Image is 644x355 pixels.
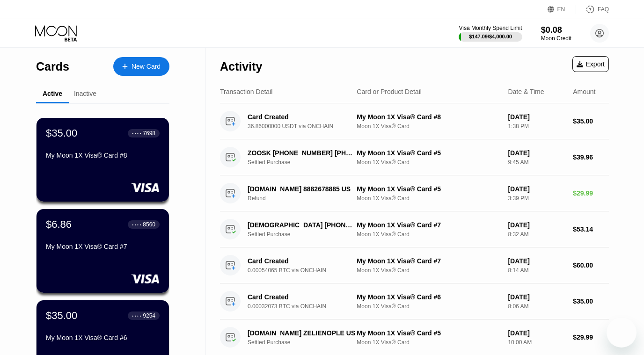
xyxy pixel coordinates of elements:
div: Active [43,90,62,97]
div: [DATE] [508,113,565,121]
div: Card or Product Detail [357,88,422,95]
div: 36.86000000 USDT via ONCHAIN [248,123,364,130]
div: $6.86● ● ● ●8560My Moon 1X Visa® Card #7 [37,209,169,293]
div: My Moon 1X Visa® Card #7 [357,257,500,265]
div: Visa Monthly Spend Limit$147.09/$4,000.00 [459,25,522,42]
div: FAQ [576,5,609,14]
div: $147.09 / $4,000.00 [469,34,512,39]
div: Moon Credit [541,35,571,42]
div: $60.00 [573,261,609,269]
iframe: Button to launch messaging window, 1 unread message [607,318,637,348]
div: [DOMAIN_NAME] 8882678885 US [248,185,356,193]
div: [DATE] [508,221,565,229]
div: 8:06 AM [508,303,565,310]
div: Moon 1X Visa® Card [357,339,500,346]
div: Moon 1X Visa® Card [357,159,500,166]
div: Activity [220,60,262,73]
div: 8:14 AM [508,267,565,274]
div: $29.99 [573,333,609,341]
div: [DATE] [508,329,565,337]
div: $0.08Moon Credit [541,25,571,42]
div: ● ● ● ● [132,314,141,317]
div: 1:38 PM [508,123,565,130]
div: EN [557,6,565,13]
div: $6.86 [46,218,72,231]
div: Settled Purchase [248,159,364,166]
div: 8:32 AM [508,231,565,238]
div: $35.00 [46,127,77,139]
div: 9:45 AM [508,159,565,166]
div: Card Created [248,257,356,265]
div: Moon 1X Visa® Card [357,267,500,274]
div: 0.00054065 BTC via ONCHAIN [248,267,364,274]
div: [DATE] [508,149,565,157]
div: Inactive [74,90,96,97]
div: EN [548,5,576,14]
div: ● ● ● ● [132,132,141,135]
div: Card Created [248,293,356,301]
div: $39.96 [573,153,609,161]
div: 9254 [143,312,155,319]
div: [DOMAIN_NAME] ZELIENOPLE US [248,329,356,337]
div: 7698 [143,130,155,137]
div: Settled Purchase [248,339,364,346]
div: Card Created36.86000000 USDT via ONCHAINMy Moon 1X Visa® Card #8Moon 1X Visa® Card[DATE]1:38 PM$3... [220,103,609,139]
div: [DATE] [508,293,565,301]
div: My Moon 1X Visa® Card #7 [46,243,160,250]
div: New Card [113,57,169,76]
div: [DOMAIN_NAME] 8882678885 USRefundMy Moon 1X Visa® Card #5Moon 1X Visa® Card[DATE]3:39 PM$29.99 [220,175,609,211]
div: Settled Purchase [248,231,364,238]
div: ● ● ● ● [132,223,141,226]
div: My Moon 1X Visa® Card #6 [357,293,500,301]
div: $29.99 [573,189,609,197]
div: 10:00 AM [508,339,565,346]
div: Card Created [248,113,356,121]
div: Card Created0.00032073 BTC via ONCHAINMy Moon 1X Visa® Card #6Moon 1X Visa® Card[DATE]8:06 AM$35.00 [220,283,609,319]
iframe: Number of unread messages [620,316,638,325]
div: Moon 1X Visa® Card [357,231,500,238]
div: 0.00032073 BTC via ONCHAIN [248,303,364,310]
div: 8560 [143,221,155,228]
div: [DEMOGRAPHIC_DATA] [PHONE_NUMBER] USSettled PurchaseMy Moon 1X Visa® Card #7Moon 1X Visa® Card[DA... [220,211,609,247]
div: My Moon 1X Visa® Card #5 [357,149,500,157]
div: $53.14 [573,225,609,233]
div: New Card [132,63,161,71]
div: $35.00 [46,310,77,322]
div: Moon 1X Visa® Card [357,303,500,310]
div: [DATE] [508,257,565,265]
div: Moon 1X Visa® Card [357,123,500,130]
div: $35.00● ● ● ●7698My Moon 1X Visa® Card #8 [37,118,169,202]
div: My Moon 1X Visa® Card #6 [46,334,160,341]
div: 3:39 PM [508,195,565,202]
div: My Moon 1X Visa® Card #8 [357,113,500,121]
div: Card Created0.00054065 BTC via ONCHAINMy Moon 1X Visa® Card #7Moon 1X Visa® Card[DATE]8:14 AM$60.00 [220,247,609,283]
div: $35.00 [573,297,609,305]
div: ZOOSK [PHONE_NUMBER] [PHONE_NUMBER] US [248,149,356,157]
div: My Moon 1X Visa® Card #5 [357,329,500,337]
div: Refund [248,195,364,202]
div: My Moon 1X Visa® Card #8 [46,152,160,159]
div: Export [572,56,609,72]
div: My Moon 1X Visa® Card #5 [357,185,500,193]
div: [DATE] [508,185,565,193]
div: ZOOSK [PHONE_NUMBER] [PHONE_NUMBER] USSettled PurchaseMy Moon 1X Visa® Card #5Moon 1X Visa® Card[... [220,139,609,175]
div: $0.08 [541,25,571,35]
div: [DEMOGRAPHIC_DATA] [PHONE_NUMBER] US [248,221,356,229]
div: $35.00 [573,117,609,125]
div: Cards [36,60,69,73]
div: FAQ [598,6,609,13]
div: Moon 1X Visa® Card [357,195,500,202]
div: Date & Time [508,88,544,95]
div: Transaction Detail [220,88,272,95]
div: Amount [573,88,595,95]
div: Export [577,60,605,68]
div: My Moon 1X Visa® Card #7 [357,221,500,229]
div: Visa Monthly Spend Limit [459,25,522,31]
